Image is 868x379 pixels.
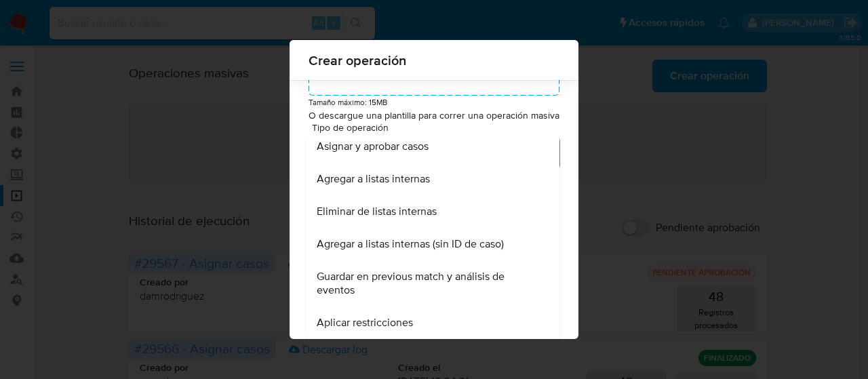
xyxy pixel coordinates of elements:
[312,123,563,132] span: Tipo de operación
[309,109,559,123] p: O descargue una plantilla para correr una operación masiva
[309,96,387,108] small: Tamaño máximo: 15MB
[317,316,413,330] span: Aplicar restricciones
[317,237,504,251] span: Agregar a listas internas (sin ID de caso)
[317,140,429,153] span: Asignar y aprobar casos
[317,172,430,186] span: Agregar a listas internas
[317,270,540,297] span: Guardar en previous match y análisis de eventos
[309,54,559,67] span: Crear operación
[317,205,437,218] span: Eliminar de listas internas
